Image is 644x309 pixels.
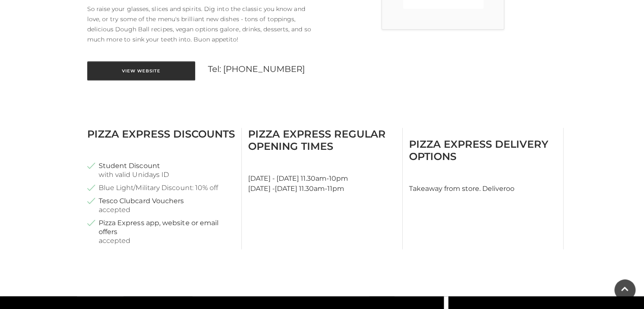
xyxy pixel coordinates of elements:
li: with valid Unidays ID [87,161,235,179]
div: [DATE] - [DATE] 11.30am-10pm [DATE] -[DATE] 11.30am-11pm [242,128,403,249]
li: accepted [87,196,235,214]
h3: Pizza Express Discounts [87,128,235,140]
p: So raise your glasses, slices and spirits. Dig into the classic you know and love, or try some of... [87,4,316,44]
h3: Pizza Express Delivery Options [409,138,557,163]
strong: Student Discount [99,161,160,170]
h3: Pizza Express Regular Opening Times [248,128,396,152]
a: Tel: [PHONE_NUMBER] [208,64,305,74]
a: View Website [87,61,195,80]
strong: Pizza Express app, website or email offers [99,218,235,236]
li: accepted [87,218,235,245]
strong: Tesco Clubcard Vouchers [99,196,184,205]
li: Blue Light/Military Discount: 10% off [87,183,235,192]
div: Takeaway from store. Deliveroo [403,128,564,249]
